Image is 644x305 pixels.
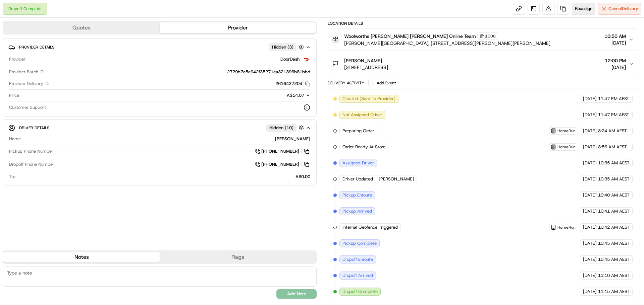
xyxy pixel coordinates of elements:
[47,113,81,119] a: Powered byPylon
[67,113,81,119] span: Pylon
[598,144,627,150] span: 8:56 AM AEST
[342,176,373,182] span: Driver Updated
[342,256,373,262] span: Dropoff Enroute
[13,97,51,104] span: Knowledge Base
[7,64,19,76] img: 1736555255976-a54dd68f-1ca7-489b-9aae-adbdc363a1c4
[160,22,316,33] button: Provider
[342,112,382,118] span: Not Assigned Driver
[583,112,597,118] span: [DATE]
[598,192,630,198] span: 10:40 AM AEST
[17,43,121,50] input: Got a question? Start typing here...
[605,64,626,71] span: [DATE]
[598,128,627,134] span: 8:24 AM AEST
[57,98,62,103] div: 💻
[272,44,293,50] span: Hidden ( 3 )
[598,240,630,246] span: 10:45 AM AEST
[583,160,597,166] span: [DATE]
[328,28,638,51] button: Woolworths [PERSON_NAME] [PERSON_NAME] Online Team1008[PERSON_NAME][GEOGRAPHIC_DATA], [STREET_ADD...
[269,125,293,131] span: Hidden ( 10 )
[342,144,385,150] span: Order Ready At Store
[557,144,576,150] span: HomeRun
[575,6,592,12] span: Reassign
[583,192,597,198] span: [DATE]
[63,97,108,104] span: API Documentation
[255,148,310,155] a: [PHONE_NUMBER]
[9,161,54,167] span: Dropoff Phone Number
[261,161,299,167] span: [PHONE_NUMBER]
[598,112,629,118] span: 11:47 PM AEST
[485,33,496,39] span: 1008
[604,40,626,46] span: [DATE]
[379,176,414,182] span: [PERSON_NAME]
[9,148,53,154] span: Pickup Phone Number
[342,128,374,134] span: Preparing Order
[583,289,597,295] span: [DATE]
[583,224,597,230] span: [DATE]
[7,27,122,37] p: Welcome 👋
[4,94,54,106] a: 📗Knowledge Base
[23,136,310,142] div: [PERSON_NAME]
[261,148,299,154] span: [PHONE_NUMBER]
[342,224,398,230] span: Internal Geofence Triggered
[23,71,85,76] div: We're available if you need us!
[344,33,476,40] span: Woolworths [PERSON_NAME] [PERSON_NAME] Online Team
[9,174,15,180] span: Tip
[344,40,550,47] span: [PERSON_NAME][GEOGRAPHIC_DATA], [STREET_ADDRESS][PERSON_NAME][PERSON_NAME]
[269,43,306,51] button: Hidden (3)
[557,225,576,230] span: HomeRun
[18,174,310,180] div: A$0.00
[9,92,19,98] span: Price
[342,160,374,166] span: Assigned Driver
[598,3,641,15] button: CancelDelivery
[583,176,597,182] span: [DATE]
[598,224,630,230] span: 10:42 AM AEST
[23,64,110,71] div: Start new chat
[342,208,372,214] span: Pickup Arrived
[19,125,49,131] span: Driver Details
[583,256,597,262] span: [DATE]
[551,225,576,230] button: HomeRun
[583,128,597,134] span: [DATE]
[3,22,160,33] button: Quotes
[302,55,310,63] img: doordash_logo_v2.png
[598,273,630,279] span: 11:10 AM AEST
[598,289,630,295] span: 11:15 AM AEST
[160,252,316,262] button: Flags
[275,81,310,87] button: 2616427204
[114,66,122,74] button: Start new chat
[342,192,372,198] span: Pickup Enroute
[227,69,310,75] span: 2729b7c5c942f35271ca321396b81bbd
[598,208,630,214] span: 10:41 AM AEST
[9,104,46,110] span: Customer Support
[583,208,597,214] span: [DATE]
[344,57,382,64] span: [PERSON_NAME]
[598,160,630,166] span: 10:35 AM AEST
[328,80,364,86] div: Delivery Activity
[572,3,595,15] button: Reassign
[266,124,306,132] button: Hidden (10)
[19,45,54,50] span: Provider Details
[8,122,311,133] button: Driver DetailsHidden (10)
[583,273,597,279] span: [DATE]
[9,56,25,62] span: Provider
[328,53,638,75] button: [PERSON_NAME][STREET_ADDRESS]12:00 PM[DATE]
[608,6,638,12] span: Cancel Delivery
[7,7,20,20] img: Nash
[604,33,626,40] span: 10:50 AM
[342,96,395,102] span: Created (Sent To Provider)
[598,176,630,182] span: 10:35 AM AEST
[605,57,626,64] span: 12:00 PM
[328,21,638,26] div: Location Details
[9,69,44,75] span: Provider Batch ID
[598,96,629,102] span: 11:47 PM AEST
[583,144,597,150] span: [DATE]
[7,98,12,103] div: 📗
[255,161,310,168] a: [PHONE_NUMBER]
[342,240,377,246] span: Pickup Complete
[583,96,597,102] span: [DATE]
[342,289,378,295] span: Dropoff Complete
[342,273,373,279] span: Dropoff Arrived
[344,64,388,71] span: [STREET_ADDRESS]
